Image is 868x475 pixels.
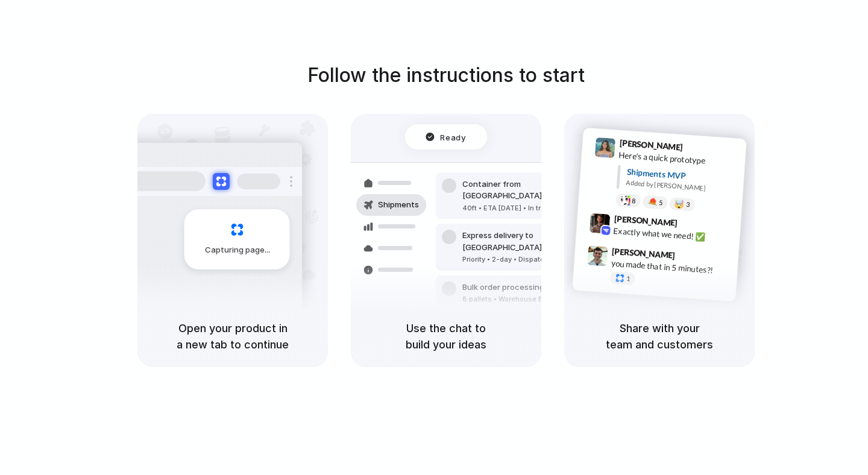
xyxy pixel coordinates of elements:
[626,275,631,282] span: 1
[675,200,685,209] div: 🤯
[205,244,272,256] span: Capturing page
[462,178,593,202] div: Container from [GEOGRAPHIC_DATA]
[307,61,585,90] h1: Follow the instructions to start
[462,230,593,253] div: Express delivery to [GEOGRAPHIC_DATA]
[659,199,663,206] span: 5
[687,142,711,156] span: 9:41 AM
[365,320,527,353] h5: Use the chat to build your ideas
[462,254,593,265] div: Priority • 2-day • Dispatched
[579,320,740,353] h5: Share with your team and customers
[441,131,466,143] span: Ready
[614,212,678,229] span: [PERSON_NAME]
[686,201,690,207] span: 3
[681,218,706,232] span: 9:42 AM
[462,282,574,294] div: Bulk order processing
[618,148,739,169] div: Here's a quick prototype
[612,244,676,262] span: [PERSON_NAME]
[152,320,313,353] h5: Open your product in a new tab to continue
[611,257,731,277] div: you made that in 5 minutes?!
[626,165,738,185] div: Shipments MVP
[613,224,734,245] div: Exactly what we need! ✅
[462,294,574,304] div: 8 pallets • Warehouse B • Packed
[619,136,683,154] span: [PERSON_NAME]
[679,250,703,265] span: 9:47 AM
[462,203,593,213] div: 40ft • ETA [DATE] • In transit
[378,199,419,211] span: Shipments
[626,177,737,195] div: Added by [PERSON_NAME]
[632,197,636,204] span: 8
